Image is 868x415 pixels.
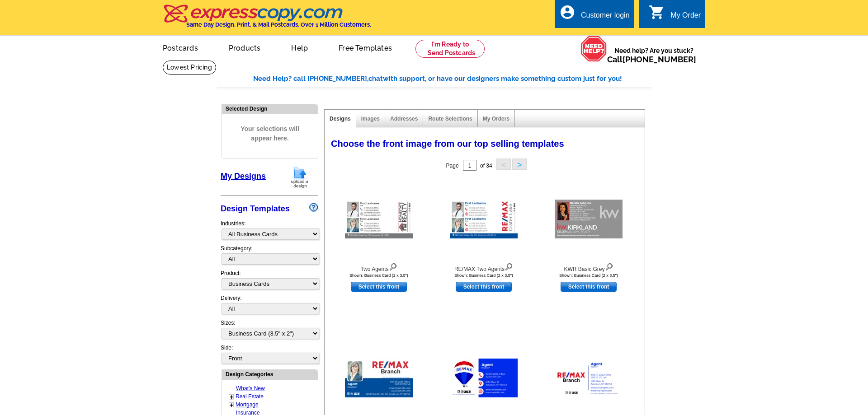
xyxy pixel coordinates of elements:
[230,393,233,401] a: +
[580,36,607,62] img: help
[607,46,701,64] span: Need help? Are you stuck?
[222,370,318,378] div: Design Categories
[389,261,397,271] img: view design details
[236,385,265,392] a: What's New
[505,261,513,271] img: view design details
[229,115,311,152] span: Your selections will appear here.
[512,159,527,170] button: >
[480,163,492,169] span: of 34
[450,359,518,397] img: RE/MAX Contact Focus
[555,359,623,397] img: RE/MAX Clean
[361,116,380,122] a: Images
[390,116,418,122] a: Addresses
[329,261,429,273] div: Two Agents
[539,273,638,278] div: Shown: Business Card (2 x 3.5")
[330,116,351,122] a: Designs
[450,200,518,238] img: RE/MAX Two Agents
[221,344,318,365] div: Side:
[163,11,371,28] a: Same Day Design, Print, & Mail Postcards. Over 1 Million Customers.
[277,37,322,58] a: Help
[329,273,429,278] div: Shown: Business Card (2 x 3.5")
[253,74,651,84] div: Need Help? call [PHONE_NUMBER], with support, or have our designers make something custom just fo...
[456,282,512,292] a: use this design
[649,10,701,21] a: shopping_cart My Order
[559,10,630,21] a: account_circle Customer login
[230,401,233,409] a: +
[288,166,311,189] img: upload-design
[605,261,613,271] img: view design details
[581,11,630,24] div: Customer login
[561,282,617,292] a: use this design
[221,204,290,213] a: Design Templates
[221,172,266,181] a: My Designs
[434,273,533,278] div: Shown: Business Card (2 x 3.5")
[221,215,318,244] div: Industries:
[539,261,638,273] div: KWR Basic Grey
[345,200,413,238] img: Two Agents
[331,139,564,149] span: Choose the front image from our top selling templates
[670,11,701,24] div: My Order
[221,269,318,294] div: Product:
[351,282,407,292] a: use this design
[221,244,318,269] div: Subcategory:
[483,116,509,122] a: My Orders
[649,4,665,20] i: shopping_cart
[345,359,413,397] img: RE/MAX Blue Two-tone
[555,200,623,238] img: KWR Basic Grey
[607,55,696,64] span: Call
[434,261,533,273] div: RE/MAX Two Agents
[368,75,383,83] span: chat
[221,319,318,344] div: Sizes:
[222,104,318,113] div: Selected Design
[428,116,472,122] a: Route Selections
[559,4,576,20] i: account_circle
[496,159,511,170] button: <
[186,21,371,28] h4: Same Day Design, Print, & Mail Postcards. Over 1 Million Customers.
[236,401,259,408] a: Mortgage
[324,37,406,58] a: Free Templates
[214,37,275,58] a: Products
[623,55,696,64] a: [PHONE_NUMBER]
[446,163,459,169] span: Page
[236,393,264,400] a: Real Estate
[309,203,318,212] img: design-wizard-help-icon.png
[148,37,212,58] a: Postcards
[221,294,318,319] div: Delivery:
